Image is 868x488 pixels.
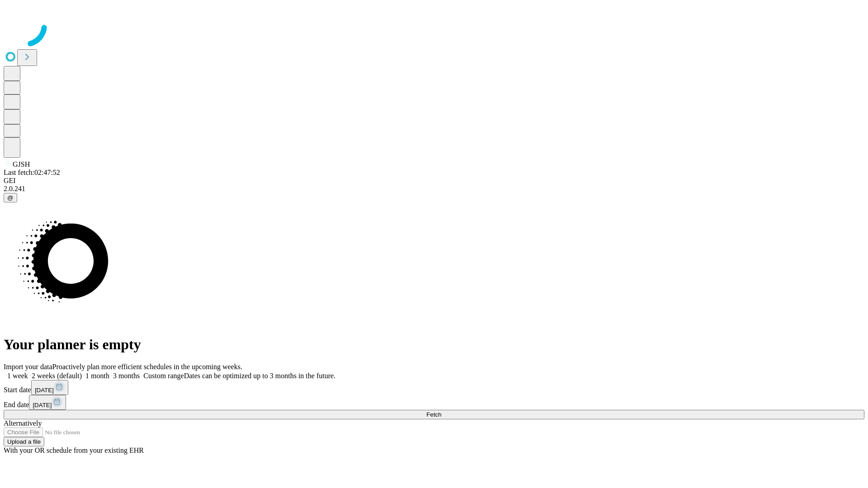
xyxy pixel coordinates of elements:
[7,194,14,201] span: @
[4,419,42,427] span: Alternatively
[4,437,44,446] button: Upload a file
[4,177,864,185] div: GEI
[4,169,60,176] span: Last fetch: 02:47:52
[4,185,864,193] div: 2.0.241
[33,402,52,408] span: [DATE]
[32,372,82,380] span: 2 weeks (default)
[4,380,864,395] div: Start date
[4,193,17,202] button: @
[4,410,864,419] button: Fetch
[13,160,30,168] span: GJSH
[4,395,864,410] div: End date
[31,380,68,395] button: [DATE]
[4,446,144,454] span: With your OR schedule from your existing EHR
[143,372,184,380] span: Custom range
[7,372,28,380] span: 1 week
[426,411,441,418] span: Fetch
[184,372,335,380] span: Dates can be optimized up to 3 months in the future.
[4,363,52,371] span: Import your data
[113,372,140,380] span: 3 months
[52,363,242,371] span: Proactively plan more efficient schedules in the upcoming weeks.
[29,395,66,410] button: [DATE]
[35,387,54,394] span: [DATE]
[4,336,864,353] h1: Your planner is empty
[85,372,109,380] span: 1 month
